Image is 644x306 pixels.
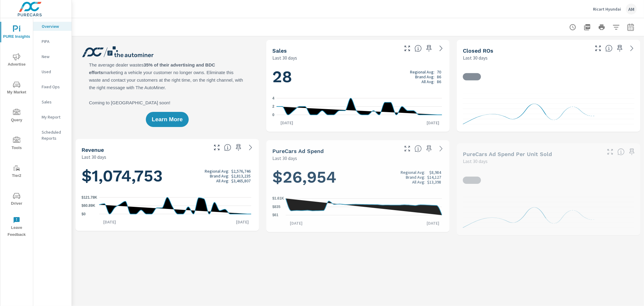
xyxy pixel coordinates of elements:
[272,205,280,209] text: $835
[0,18,33,241] div: nav menu
[463,54,488,61] p: Last 30 days
[2,109,31,124] span: Query
[615,44,625,53] span: Save this to your personalized report
[422,120,444,126] p: [DATE]
[33,82,72,91] div: Fixed Ops
[205,168,229,173] p: Regional Avg:
[429,170,441,174] p: $8,984
[212,143,222,152] button: Make Fullscreen
[272,54,297,61] p: Last 30 days
[146,112,189,127] button: Learn More
[33,97,72,106] div: Sales
[33,52,72,61] div: New
[627,147,637,157] span: Save this to your personalized report
[593,6,621,12] p: Ricart Hyundai
[402,144,412,154] button: Make Fullscreen
[33,37,72,46] div: PIPA
[277,120,298,126] p: [DATE]
[463,158,488,165] p: Last 30 days
[286,220,307,226] p: [DATE]
[33,128,72,143] div: Scheduled Reports
[272,66,444,87] h1: 28
[596,21,608,33] button: Print Report
[33,67,72,76] div: Used
[272,197,284,201] text: $1.61K
[427,179,441,184] p: $13,398
[33,112,72,122] div: My Report
[42,38,67,44] p: PIPA
[617,148,625,155] span: Average cost of advertising per each vehicle sold at the dealer over the selected date range. The...
[231,178,251,183] p: $3,465,807
[436,144,446,154] a: See more details in report
[2,137,31,151] span: Tools
[2,192,31,207] span: Driver
[152,117,183,122] span: Learn More
[82,195,97,200] text: $121.78K
[272,104,274,109] text: 2
[42,84,67,90] p: Fixed Ops
[2,25,31,40] span: PURE Insights
[246,143,255,152] a: See more details in report
[415,45,422,52] span: Number of vehicles sold by the dealership over the selected date range. [Source: This data is sou...
[82,203,95,208] text: $60.89K
[437,69,441,74] p: 70
[581,21,593,33] button: "Export Report to PDF"
[42,114,67,120] p: My Report
[626,4,637,15] div: AM
[82,147,104,153] h5: Revenue
[272,47,287,54] h5: Sales
[272,96,274,100] text: 4
[627,44,637,53] a: See more details in report
[272,148,324,154] h5: PureCars Ad Spend
[82,153,106,161] p: Last 30 days
[402,44,412,53] button: Make Fullscreen
[424,44,434,53] span: Save this to your personalized report
[210,173,229,178] p: Brand Avg:
[415,145,422,152] span: Total cost of media for all PureCars channels for the selected dealership group over the selected...
[437,79,441,84] p: 86
[99,219,120,225] p: [DATE]
[463,47,493,54] h5: Closed ROs
[2,53,31,68] span: Advertise
[427,174,441,179] p: $14,127
[234,143,243,152] span: Save this to your personalized report
[42,23,67,29] p: Overview
[415,74,434,79] p: Brand Avg:
[2,164,31,179] span: Tier2
[593,44,603,53] button: Make Fullscreen
[605,147,615,157] button: Make Fullscreen
[2,216,31,238] span: Leave Feedback
[224,144,231,151] span: Total sales revenue over the selected date range. [Source: This data is sourced from the dealer’s...
[232,219,253,225] p: [DATE]
[272,167,444,187] h1: $26,954
[42,129,67,141] p: Scheduled Reports
[42,69,67,75] p: Used
[406,174,425,179] p: Brand Avg:
[272,155,297,162] p: Last 30 days
[625,21,637,33] button: Select Date Range
[272,213,278,217] text: $61
[42,99,67,105] p: Sales
[605,45,613,52] span: Number of Repair Orders Closed by the selected dealership group over the selected time range. [So...
[437,74,441,79] p: 86
[2,81,31,96] span: My Market
[610,21,622,33] button: Apply Filters
[231,168,251,173] p: $2,576,746
[424,144,434,154] span: Save this to your personalized report
[410,69,434,74] p: Regional Avg:
[463,151,552,157] h5: PureCars Ad Spend Per Unit Sold
[33,22,72,31] div: Overview
[422,220,444,226] p: [DATE]
[272,113,274,117] text: 0
[421,79,434,84] p: All Avg:
[231,173,251,178] p: $2,813,235
[216,178,229,183] p: All Avg:
[401,170,425,174] p: Regional Avg:
[82,212,86,216] text: $0
[82,165,253,186] h1: $1,074,753
[42,54,67,60] p: New
[412,179,425,184] p: All Avg:
[436,44,446,53] a: See more details in report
